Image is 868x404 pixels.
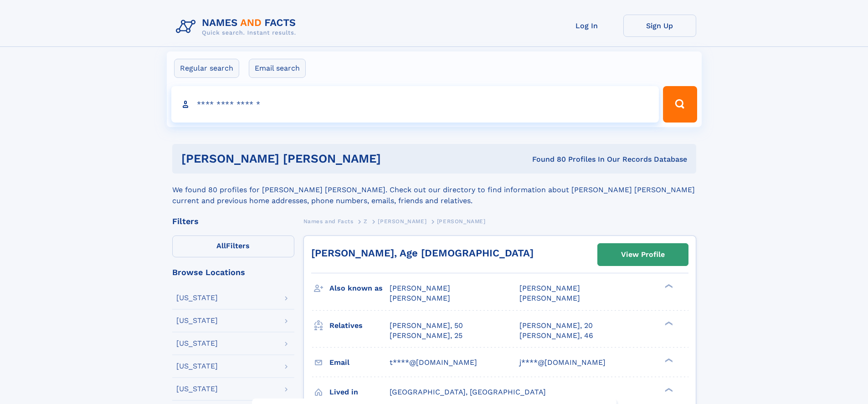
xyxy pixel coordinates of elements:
[172,268,294,276] div: Browse Locations
[623,15,696,37] a: Sign Up
[329,355,390,370] h3: Email
[181,153,457,164] h1: [PERSON_NAME] [PERSON_NAME]
[390,294,450,302] span: [PERSON_NAME]
[364,215,368,227] a: Z
[390,331,462,341] a: [PERSON_NAME], 25
[519,331,593,341] a: [PERSON_NAME], 46
[663,357,673,363] div: ❯
[329,318,390,333] h3: Relatives
[172,15,303,39] img: Logo Names and Facts
[519,294,580,302] span: [PERSON_NAME]
[303,215,354,227] a: Names and Facts
[171,86,659,123] input: search input
[663,283,673,289] div: ❯
[519,284,580,292] span: [PERSON_NAME]
[176,294,218,302] div: [US_STATE]
[329,384,390,400] h3: Lived in
[378,218,426,225] span: [PERSON_NAME]
[390,388,546,396] span: [GEOGRAPHIC_DATA], [GEOGRAPHIC_DATA]
[598,244,688,266] a: View Profile
[176,340,218,347] div: [US_STATE]
[172,235,294,257] label: Filters
[176,363,218,370] div: [US_STATE]
[172,217,294,225] div: Filters
[390,321,463,331] a: [PERSON_NAME], 50
[519,321,593,331] a: [PERSON_NAME], 20
[621,244,665,265] div: View Profile
[311,247,534,259] a: [PERSON_NAME], Age [DEMOGRAPHIC_DATA]
[437,218,486,225] span: [PERSON_NAME]
[663,387,673,393] div: ❯
[457,154,687,164] div: Found 80 Profiles In Our Records Database
[550,15,623,37] a: Log In
[176,317,218,324] div: [US_STATE]
[249,59,306,78] label: Email search
[176,385,218,393] div: [US_STATE]
[663,320,673,326] div: ❯
[172,174,696,206] div: We found 80 profiles for [PERSON_NAME] [PERSON_NAME]. Check out our directory to find information...
[174,59,239,78] label: Regular search
[378,215,426,227] a: [PERSON_NAME]
[329,281,390,296] h3: Also known as
[663,86,697,123] button: Search Button
[364,218,368,225] span: Z
[216,241,226,250] span: All
[390,284,450,292] span: [PERSON_NAME]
